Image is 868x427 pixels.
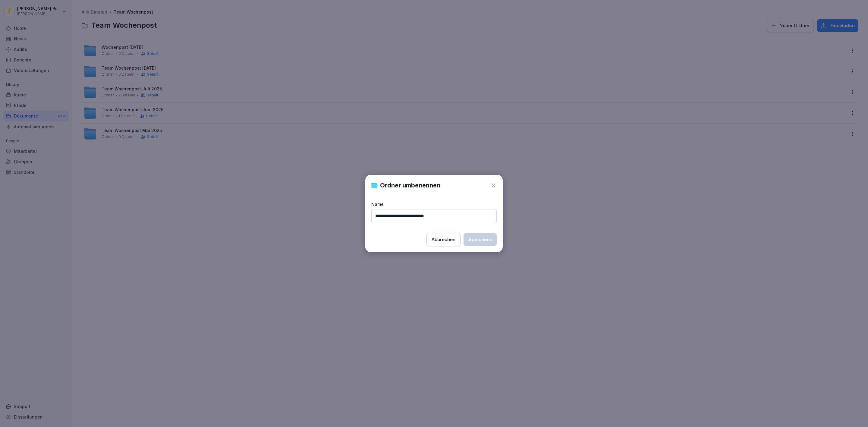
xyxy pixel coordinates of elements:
div: Speichern [468,236,492,243]
button: Speichern [464,233,497,246]
h1: Ordner umbenennen [380,181,440,190]
button: Abbrechen [426,233,461,246]
div: Abbrechen [432,236,455,243]
p: Name [371,201,497,207]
